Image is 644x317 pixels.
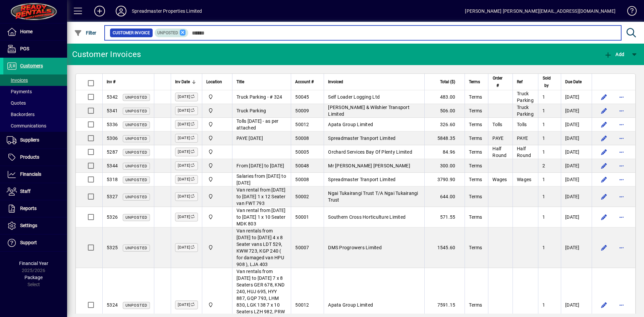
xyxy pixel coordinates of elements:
td: [DATE] [561,173,592,187]
div: Ref [517,78,534,86]
span: [PERSON_NAME] & Wilshier Transport Limited [328,105,410,117]
span: Unposted [125,95,147,100]
span: Suppliers [20,137,39,143]
span: 965 State Highway 2 [206,162,228,169]
span: Southern Cross Horticulture Limited [328,214,406,220]
div: [PERSON_NAME] [PERSON_NAME][EMAIL_ADDRESS][DOMAIN_NAME] [465,6,615,16]
span: Unposted [125,303,147,308]
span: PAYE [517,136,528,141]
span: 5318 [107,177,118,182]
span: Home [20,29,33,34]
button: More options [616,119,627,130]
span: Tolls [DATE] - as per attached [236,118,278,130]
label: [DATE] [175,161,198,170]
span: Unposted [125,109,147,113]
span: 1 [542,94,545,100]
button: More options [616,212,627,222]
td: [DATE] [561,159,592,173]
span: Order # [492,74,502,89]
span: 50005 [295,149,309,155]
td: [DATE] [561,227,592,268]
span: 1 [542,214,545,220]
div: Total ($) [429,78,461,86]
span: Terms [469,245,482,250]
span: Apata Group Limited [328,122,373,127]
button: Add [89,5,110,17]
td: [DATE] [561,131,592,145]
button: Edit [599,147,609,157]
label: [DATE] [175,134,198,143]
button: Edit [599,212,609,222]
span: 5306 [107,136,118,141]
span: 965 State Highway 2 [206,135,228,142]
button: Add [602,48,626,60]
span: 50008 [295,136,309,141]
td: [DATE] [561,207,592,227]
button: Filter [72,27,98,39]
td: 483.00 [424,90,465,104]
span: Terms [469,149,482,155]
span: 50007 [295,245,309,250]
span: Quotes [7,100,26,106]
span: Inv Date [175,78,190,86]
span: Sold by [542,74,551,89]
span: Invoiced [328,78,343,86]
span: Truck Parking [517,105,534,117]
span: 5325 [107,245,118,250]
div: Title [236,78,287,86]
span: Half Round [492,146,506,158]
a: Backorders [3,109,67,120]
span: 5341 [107,108,118,113]
div: Customer Invoices [72,49,141,60]
a: Home [3,23,67,40]
button: More options [616,160,627,171]
span: Salaries from [DATE] to [DATE] [236,173,286,186]
span: 1 [542,245,545,250]
span: Spreadmaster Tranport Limited [328,136,395,141]
span: Customer Invoice [113,30,150,36]
span: Invoices [7,77,28,83]
td: [DATE] [561,104,592,118]
span: Truck Parking - # 324 [236,94,282,100]
span: 965 State Highway 2 [206,93,228,101]
span: PAYE [492,136,503,141]
span: Location [206,78,222,86]
span: Van rental from [DATE] to [DATE] 1 x 12 Seater van FWT 793 [236,187,286,206]
span: Orchard Services Bay Of Plenty Limited [328,149,412,155]
span: Unposted [157,31,178,35]
span: 965 State Highway 2 [206,244,228,251]
span: 1 [542,136,545,141]
button: More options [616,105,627,116]
span: Inv # [107,78,115,86]
label: [DATE] [175,93,198,101]
span: Filter [74,30,97,36]
span: 1 [542,122,545,127]
span: 965 State Highway 2 [206,301,228,309]
div: Order # [492,74,508,89]
td: [DATE] [561,90,592,104]
span: Payments [7,89,32,94]
div: Account # [295,78,320,86]
span: Terms [469,122,482,127]
span: Ngai Tukairangi Trust T/A Ngai Tukairangi Trust [328,191,418,203]
span: 1 [542,302,545,308]
button: More options [616,174,627,185]
span: DMS Progrowers Limited [328,245,382,250]
a: Settings [3,217,67,234]
span: Terms [469,214,482,220]
span: Terms [469,136,482,141]
span: Tolls [492,122,502,127]
span: Terms [469,94,482,100]
span: Financials [20,171,41,177]
span: Financial Year [19,261,48,266]
span: 50002 [295,194,309,199]
button: Edit [599,300,609,310]
button: Edit [599,174,609,185]
span: Apata Group Limited [328,302,373,308]
span: 50048 [295,163,309,168]
div: Inv # [107,78,150,86]
span: 5324 [107,302,118,308]
td: 506.00 [424,104,465,118]
button: Edit [599,160,609,171]
button: Profile [110,5,132,17]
